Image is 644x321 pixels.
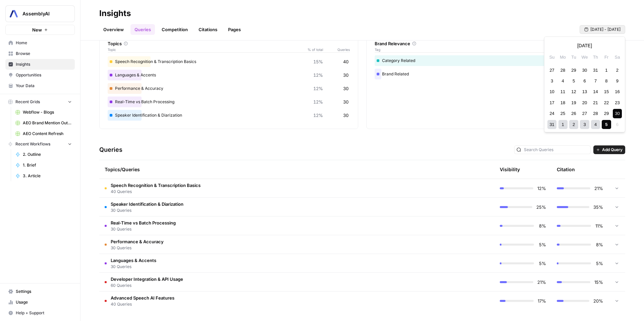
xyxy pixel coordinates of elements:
a: Opportunities [5,70,75,80]
span: 21% [594,185,603,192]
span: 30 Queries [111,245,164,251]
div: Performance & Accuracy [108,83,350,94]
span: Settings [16,288,72,295]
span: Help + Support [16,310,72,316]
div: Not available Saturday, September 6th, 2025 [613,120,622,129]
div: Th [591,53,600,62]
a: AEO Content Refresh [12,128,75,139]
span: 8% [595,241,603,248]
div: Choose Saturday, August 23rd, 2025 [613,98,622,107]
a: Home [5,38,75,48]
div: Choose Thursday, August 14th, 2025 [591,87,600,96]
span: 30 Queries [111,226,176,232]
span: 17% [538,298,546,304]
span: 12% [313,99,323,105]
span: Advanced Speech AI Features [111,295,174,301]
span: 2. Outline [23,151,72,157]
span: 5% [595,260,603,267]
span: % of total [303,47,323,52]
span: [DATE] [577,42,592,49]
span: 20% [593,298,603,304]
span: 3. Article [23,173,72,179]
div: Choose Tuesday, August 26th, 2025 [569,109,578,118]
input: Search Queries [524,146,588,153]
button: Add Query [593,145,625,154]
a: Webflow - Blogs [12,107,75,118]
div: Choose Saturday, August 30th, 2025 [613,109,622,118]
div: Languages & Accents [108,70,350,80]
div: Choose Tuesday, September 2nd, 2025 [569,120,578,129]
div: Mo [558,53,568,62]
div: Choose Wednesday, August 6th, 2025 [580,76,589,85]
a: Pages [224,24,245,35]
div: Choose Monday, July 28th, 2025 [558,66,568,75]
div: Topics [108,40,350,47]
a: Citations [195,24,221,35]
span: 5% [538,241,546,248]
div: Topics/Queries [105,160,432,179]
span: 25% [536,204,546,210]
div: We [580,53,589,62]
div: Choose Tuesday, August 19th, 2025 [569,98,578,107]
span: Topic [108,47,303,52]
span: 12% [313,72,323,78]
span: 30 Queries [111,207,183,213]
a: 2. Outline [12,149,75,160]
div: Insights [99,8,131,19]
span: Webflow - Blogs [23,109,72,115]
div: Choose Thursday, August 7th, 2025 [591,76,600,85]
div: Choose Friday, August 1st, 2025 [602,66,611,75]
span: Usage [16,299,72,305]
div: Choose Sunday, August 31st, 2025 [547,120,556,129]
h3: Queries [99,145,122,154]
div: Choose Thursday, August 21st, 2025 [591,98,600,107]
div: Choose Saturday, August 16th, 2025 [613,87,622,96]
div: Sa [613,53,622,62]
span: AEO Brand Mention Outreach [23,120,72,126]
div: Choose Sunday, August 24th, 2025 [547,109,556,118]
span: 40 [343,58,348,65]
div: Choose Sunday, July 27th, 2025 [547,66,556,75]
div: Choose Friday, August 22nd, 2025 [602,98,611,107]
div: Choose Wednesday, September 3rd, 2025 [580,120,589,129]
span: Speaker Identification & Diarization [111,201,183,207]
div: Choose Tuesday, August 5th, 2025 [569,76,578,85]
span: 35% [593,204,603,210]
span: Performance & Accuracy [111,238,164,245]
div: Speech Recognition & Transcription Basics [108,56,350,67]
div: Choose Monday, August 11th, 2025 [558,87,568,96]
span: New [32,26,42,33]
div: Choose Sunday, August 17th, 2025 [547,98,556,107]
div: month 2025-08 [546,65,623,130]
a: Your Data [5,80,75,91]
span: 60 Queries [111,282,183,288]
div: Category Related [375,55,617,66]
span: AssemblyAI [22,10,63,17]
div: Citation [557,160,575,179]
button: Workspace: AssemblyAI [5,5,75,22]
div: Choose Friday, August 29th, 2025 [602,109,611,118]
div: [DATE] - [DATE] [544,37,625,132]
div: Choose Sunday, August 3rd, 2025 [547,76,556,85]
a: 3. Article [12,171,75,181]
div: Choose Monday, September 1st, 2025 [558,120,568,129]
span: 5% [538,260,546,267]
a: Usage [5,297,75,308]
span: 15% [313,58,323,65]
span: 40 Queries [111,189,201,195]
div: Choose Saturday, August 2nd, 2025 [613,66,622,75]
span: Languages & Accents [111,257,156,264]
div: Brand Relevance [375,40,617,47]
div: Visibility [500,166,520,173]
span: Recent Grids [15,99,40,105]
span: [DATE] - [DATE] [590,26,621,33]
a: Competition [158,24,192,35]
button: Help + Support [5,308,75,318]
div: Choose Monday, August 18th, 2025 [558,98,568,107]
span: Add Query [602,147,623,153]
div: Choose Friday, September 5th, 2025 [602,120,611,129]
span: 40 Queries [111,301,174,307]
div: Choose Monday, August 4th, 2025 [558,76,568,85]
span: Home [16,40,72,46]
div: Fr [602,53,611,62]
